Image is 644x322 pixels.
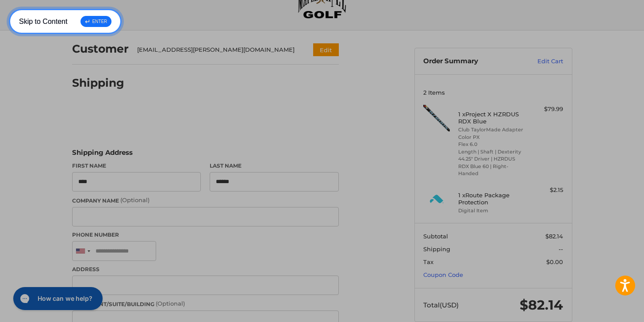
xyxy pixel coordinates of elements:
span: -- [559,245,563,253]
label: Apartment/Suite/Building [72,299,339,308]
button: Edit [313,43,339,56]
h2: Shipping [72,76,124,90]
li: Flex 6.0 [458,141,526,148]
legend: Shipping Address [72,148,133,162]
span: $82.14 [545,233,563,240]
div: $2.15 [528,186,563,195]
label: Company Name [72,196,339,205]
span: Total (USD) [423,301,459,309]
label: Phone Number [72,231,339,239]
label: Last Name [210,162,339,170]
span: Subtotal [423,233,448,240]
h4: 1 x Route Package Protection [458,192,526,206]
li: Color PX [458,134,526,141]
small: (Optional) [156,300,185,307]
div: United States: +1 [73,241,93,261]
h2: Customer [72,42,129,56]
label: First Name [72,162,201,170]
li: Length | Shaft | Dexterity 44.25" Driver | HZRDUS RDX Blue 60 | Right-Handed [458,148,526,177]
h3: Order Summary [423,57,518,66]
span: $82.14 [520,297,563,313]
h3: 2 Items [423,89,563,96]
label: Address [72,265,339,273]
iframe: Gorgias live chat messenger [9,284,105,313]
span: Shipping [423,245,450,253]
div: [EMAIL_ADDRESS][PERSON_NAME][DOMAIN_NAME] [137,46,296,54]
div: $79.99 [528,105,563,114]
h4: 1 x Project X HZRDUS RDX Blue [458,111,526,125]
a: Coupon Code [423,271,463,278]
li: Club TaylorMade Adapter [458,126,526,134]
span: $0.00 [546,258,563,265]
li: Digital Item [458,207,526,215]
a: Edit Cart [518,57,563,66]
small: (Optional) [120,196,149,203]
span: Tax [423,258,433,265]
